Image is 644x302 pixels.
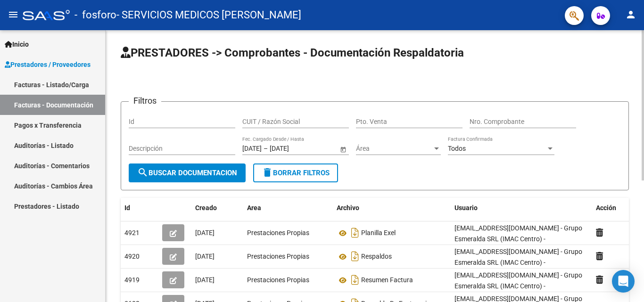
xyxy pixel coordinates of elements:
[124,253,140,260] span: 4920
[74,5,116,25] span: - fosforo
[264,145,268,153] span: –
[195,229,215,237] span: [DATE]
[195,276,215,284] span: [DATE]
[247,204,261,212] span: Area
[247,229,309,237] span: Prestaciones Propias
[128,72,140,83] mat-icon: cloud_download
[592,198,639,218] datatable-header-cell: Acción
[454,271,582,290] span: [EMAIL_ADDRESS][DOMAIN_NAME] - Grupo Esmeralda SRL (IMAC Centro) -
[137,169,237,177] span: Buscar Documentacion
[361,253,392,261] span: Respaldos
[349,225,361,240] i: Descargar documento
[129,163,246,182] button: Buscar Documentacion
[361,277,413,284] span: Resumen Factura
[454,248,582,266] span: [EMAIL_ADDRESS][DOMAIN_NAME] - Grupo Esmeralda SRL (IMAC Centro) -
[206,69,292,86] app-download-masive: Descarga masiva de comprobantes (adjuntos)
[356,145,432,153] span: Área
[121,46,464,59] span: PRESTADORES -> Comprobantes - Documentación Respaldatoria
[206,69,292,86] button: Descarga Masiva
[195,204,217,212] span: Creado
[262,167,273,178] mat-icon: delete
[116,5,301,25] span: - SERVICIOS MEDICOS [PERSON_NAME]
[121,69,198,86] button: Exportar CSV
[612,270,635,293] div: Open Intercom Messenger
[124,229,140,237] span: 4921
[454,204,478,212] span: Usuario
[247,276,309,284] span: Prestaciones Propias
[5,39,29,49] span: Inicio
[5,59,91,70] span: Prestadores / Proveedores
[253,163,338,182] button: Borrar Filtros
[349,249,361,264] i: Descargar documento
[337,204,359,212] span: Archivo
[242,145,262,153] input: Fecha inicio
[596,204,616,212] span: Acción
[129,94,161,107] h3: Filtros
[451,198,592,218] datatable-header-cell: Usuario
[338,144,348,154] button: Open calendar
[262,169,330,177] span: Borrar Filtros
[124,276,140,284] span: 4919
[270,145,316,153] input: Fecha fin
[349,272,361,287] i: Descargar documento
[448,145,466,152] span: Todos
[625,9,636,20] mat-icon: person
[124,204,130,212] span: Id
[195,253,215,260] span: [DATE]
[247,253,309,260] span: Prestaciones Propias
[137,167,149,178] mat-icon: search
[191,198,243,218] datatable-header-cell: Creado
[128,73,191,82] span: Exportar CSV
[361,229,396,237] span: Planilla Exel
[454,224,582,243] span: [EMAIL_ADDRESS][DOMAIN_NAME] - Grupo Esmeralda SRL (IMAC Centro) -
[8,9,19,20] mat-icon: menu
[243,198,333,218] datatable-header-cell: Area
[121,198,158,218] datatable-header-cell: Id
[333,198,451,218] datatable-header-cell: Archivo
[213,73,284,82] span: Descarga Masiva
